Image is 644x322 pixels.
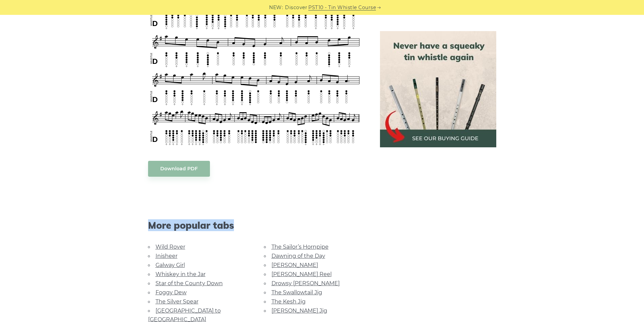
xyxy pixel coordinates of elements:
a: The Kesh Jig [271,298,306,305]
span: Discover [285,4,307,11]
img: tin whistle buying guide [380,31,496,147]
a: Download PDF [148,161,210,177]
a: Wild Rover [156,244,185,250]
a: Star of the County Down [156,280,223,287]
a: Whiskey in the Jar [156,271,206,277]
a: Dawning of the Day [271,253,325,259]
a: Foggy Dew [156,289,187,296]
a: Drowsy [PERSON_NAME] [271,280,340,287]
a: The Sailor’s Hornpipe [271,244,329,250]
a: Galway Girl [156,262,185,268]
a: The Silver Spear [156,298,198,305]
a: PST10 - Tin Whistle Course [308,4,376,11]
a: [PERSON_NAME] Jig [271,307,327,314]
a: [PERSON_NAME] Reel [271,271,332,277]
span: More popular tabs [148,220,364,231]
a: Inisheer [156,253,177,259]
a: [PERSON_NAME] [271,262,318,268]
a: The Swallowtail Jig [271,289,322,296]
span: NEW: [269,4,283,11]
